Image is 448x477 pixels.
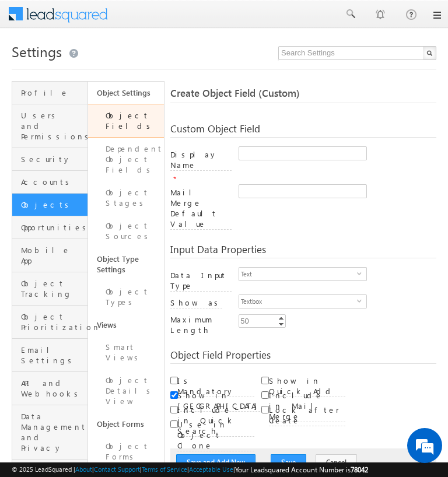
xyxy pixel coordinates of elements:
[21,110,85,142] span: Users and Permissions
[12,405,87,460] a: Data Management and Privacy
[271,454,306,471] button: Save
[88,181,164,215] a: Object Stages
[177,390,263,412] label: Show in [GEOGRAPHIC_DATA]
[21,378,85,399] span: API and Webhooks
[235,465,368,474] span: Your Leadsquared Account Number is
[88,280,164,314] a: Object Types
[170,350,436,364] div: Object Field Properties
[12,239,87,272] a: Mobile App
[177,386,254,396] a: Is Mandatory
[269,390,345,422] label: Include in Mail Merge
[21,199,85,210] span: Objects
[75,465,92,473] a: About
[269,376,345,397] label: Show in Quick Add
[351,465,368,474] span: 78042
[88,138,164,181] a: Dependent Object Fields
[88,215,164,248] a: Object Sources
[21,345,85,366] span: Email Settings
[21,87,85,98] span: Profile
[12,216,87,239] a: Opportunities
[170,244,436,258] div: Input Data Properties
[12,194,87,216] a: Objects
[170,160,232,170] a: Display Name
[21,245,85,266] span: Mobile App
[177,401,263,411] a: Show in [GEOGRAPHIC_DATA]
[170,124,436,138] div: Custom Object Field
[88,435,164,468] a: Object Forms
[189,465,233,473] a: Acceptable Use
[269,415,345,425] a: Lock after Create
[269,405,345,426] label: Lock after Create
[88,336,164,369] a: Smart Views
[176,454,256,471] button: Save and Add New
[170,270,232,292] label: Data Input Type
[177,405,254,437] label: Include in Quick Search
[88,82,164,104] a: Object Settings
[12,148,87,171] a: Security
[170,297,222,308] label: Show as
[239,295,357,308] span: Textbox
[276,321,286,327] a: Decrement
[88,369,164,413] a: Object Details View
[12,42,62,61] span: Settings
[269,386,345,396] a: Show in Quick Add
[21,154,85,164] span: Security
[21,177,85,187] span: Accounts
[278,46,436,60] input: Search Settings
[88,314,164,336] a: Views
[88,104,164,138] a: Object Fields
[239,268,357,280] span: Text
[21,411,85,453] span: Data Management and Privacy
[12,272,87,306] a: Object Tracking
[12,372,87,405] a: API and Webhooks
[88,413,164,435] a: Object Forms
[12,464,368,475] span: © 2025 LeadSquared | | | | |
[12,171,87,194] a: Accounts
[170,187,232,230] label: Mail Merge Default Value
[142,465,187,473] a: Terms of Service
[170,314,232,335] label: Maximum Length
[177,419,254,451] label: Use in Object Clone
[357,271,366,276] span: select
[12,306,87,339] a: Object Prioritization
[12,104,87,148] a: Users and Permissions
[316,454,357,471] button: Cancel
[21,278,85,299] span: Object Tracking
[177,440,254,450] a: Use in Object Clone
[239,314,251,328] div: 50
[170,297,222,307] a: Show as
[170,86,300,100] span: Create Object Field (Custom)
[21,311,85,332] span: Object Prioritization
[21,222,85,233] span: Opportunities
[12,82,87,104] a: Profile
[276,315,286,321] a: Increment
[170,219,232,229] a: Mail Merge Default Value
[12,339,87,372] a: Email Settings
[94,465,140,473] a: Contact Support
[170,280,232,290] a: Data Input Type
[357,298,366,303] span: select
[177,376,254,397] label: Is Mandatory
[88,248,164,280] a: Object Type Settings
[170,149,232,171] label: Display Name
